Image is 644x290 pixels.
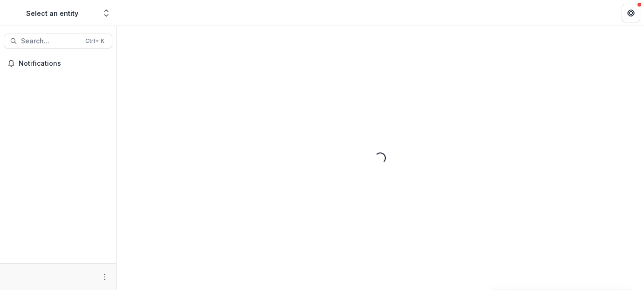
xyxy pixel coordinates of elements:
[100,4,113,22] button: Open entity switcher
[4,56,112,71] button: Notifications
[622,4,640,22] button: Get Help
[99,271,110,283] button: More
[83,36,106,46] div: Ctrl + K
[26,8,78,18] div: Select an entity
[21,37,80,45] span: Search...
[4,34,112,48] button: Search...
[19,60,109,68] span: Notifications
